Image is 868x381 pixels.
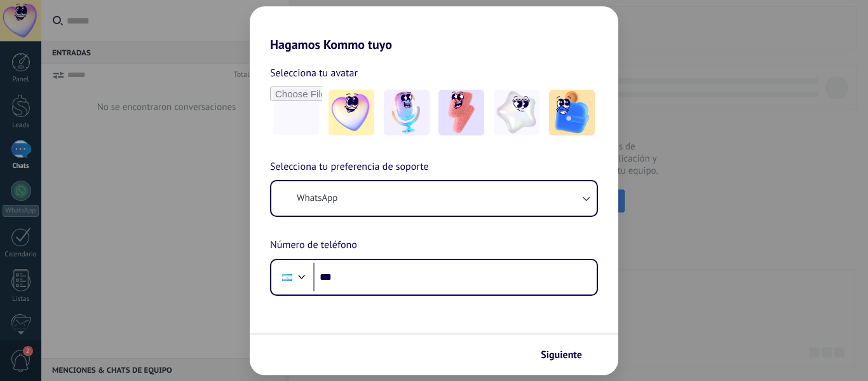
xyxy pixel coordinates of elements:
img: -5.jpeg [549,90,595,135]
img: -4.jpeg [494,90,539,135]
img: -3.jpeg [438,90,484,135]
img: -1.jpeg [329,90,374,135]
span: Selecciona tu avatar [270,65,358,81]
span: WhatsApp [297,192,337,205]
span: Número de teléfono [270,237,357,254]
span: Siguiente [541,350,582,359]
button: WhatsApp [271,181,597,216]
div: Argentina: + 54 [275,264,299,291]
span: Selecciona tu preferencia de soporte [270,159,429,176]
img: -2.jpeg [384,90,430,135]
button: Siguiente [535,344,599,366]
h2: Hagamos Kommo tuyo [250,6,618,52]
